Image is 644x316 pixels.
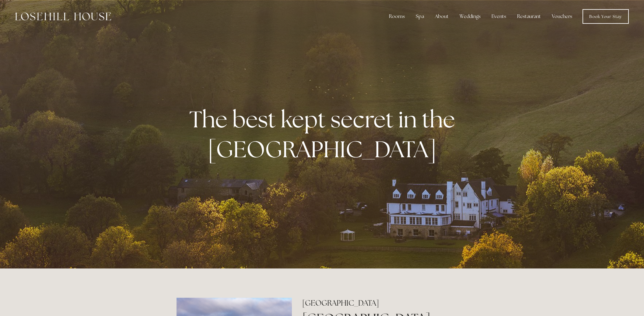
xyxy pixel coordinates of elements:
[15,12,111,20] img: Losehill House
[455,10,485,23] div: Weddings
[302,298,467,308] h2: [GEOGRAPHIC_DATA]
[487,10,511,23] div: Events
[411,10,429,23] div: Spa
[384,10,410,23] div: Rooms
[430,10,453,23] div: About
[583,9,629,24] a: Book Your Stay
[547,10,577,23] a: Vouchers
[512,10,546,23] div: Restaurant
[189,104,460,164] strong: The best kept secret in the [GEOGRAPHIC_DATA]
